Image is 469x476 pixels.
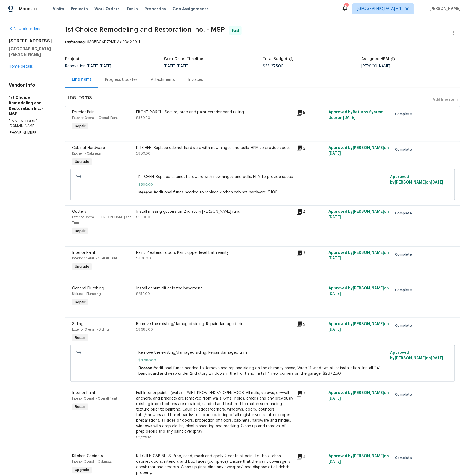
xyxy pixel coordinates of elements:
span: [DATE] [177,64,189,68]
span: $360.00 [136,116,150,119]
span: Interior Paint [72,391,96,395]
span: Kitchen - Cabinets [72,152,101,155]
p: [PHONE_NUMBER] [9,131,52,135]
span: Complete [395,392,414,398]
span: Complete [395,252,414,257]
span: Interior Overall - Cabinets [72,460,112,464]
div: FRONT PORCH: Secure, prep and paint exterior hand railing. [136,110,293,115]
span: Upgrade [73,467,91,473]
span: Upgrade [73,264,91,269]
span: Exterior Overall - Overall Paint [72,116,118,119]
div: 5 [296,110,325,116]
span: Upgrade [73,159,91,164]
div: [PERSON_NAME] [362,64,460,68]
span: Approved by Refurby System User on [328,110,384,120]
span: Exterior Paint [72,110,96,114]
span: Maestro [19,6,37,12]
span: [GEOGRAPHIC_DATA] + 1 [357,6,401,12]
h5: 1st Choice Remodeling and Restoration Inc. - MSP [9,95,52,117]
span: General Plumbing [72,286,104,290]
span: Additional funds needed to replace kitchen cabinet hardware: $100 [154,190,278,194]
span: [DATE] [328,460,341,464]
span: [DATE] [164,64,176,68]
span: Repair [73,123,88,129]
a: All work orders [9,27,40,31]
span: 1st Choice Remodeling and Restoration Inc. - MSP [65,26,225,33]
div: Progress Updates [105,77,138,83]
div: KITCHEN CABINETS: Prep, sand, mask and apply 2 coats of paint to the kitchen cabinet doors, inter... [136,454,293,476]
div: 7 [296,390,325,397]
span: KITCHEN: Replace cabinet hardware with new hinges and pulls. HPM to provide specs [139,174,387,180]
span: [DATE] [431,357,443,360]
span: Complete [395,455,414,461]
span: $33,275.00 [263,64,284,68]
div: KITCHEN: Replace cabinet hardware with new hinges and pulls. HPM to provide specs [136,145,293,151]
span: [DATE] [431,180,443,184]
span: Interior Overall - Overall Paint [72,397,117,400]
h5: Total Budget [263,57,288,61]
span: Siding [72,322,83,326]
span: [DATE] [100,64,111,68]
span: $300.00 [139,182,387,187]
span: Visits [53,6,64,12]
span: Complete [395,111,414,117]
span: [DATE] [343,116,356,120]
span: Repair [73,299,88,305]
span: Repair [73,335,88,341]
span: [DATE] [328,292,341,296]
span: $300.00 [136,152,151,155]
span: Reason: [139,366,154,370]
span: Exterior Overall - Siding [72,328,109,331]
div: 3 [296,250,325,257]
div: Invoices [188,77,203,83]
span: Approved by [PERSON_NAME] on [328,322,389,331]
span: $2,229.12 [136,436,151,439]
div: Remove the existing/damaged siding. Repair damaged trim [136,321,293,327]
span: Complete [395,323,414,328]
span: [PERSON_NAME] [427,6,461,12]
p: [EMAIL_ADDRESS][DOMAIN_NAME] [9,119,52,128]
span: Line Items [65,95,431,105]
span: [DATE] [328,328,341,331]
span: Geo Assignments [173,6,209,12]
div: 4 [296,209,325,216]
div: 4 [296,454,325,460]
div: 5 [296,321,325,328]
b: Reference: [65,40,86,44]
span: Kitchen Cabinets [72,454,103,458]
span: Complete [395,211,414,216]
span: Properties [144,6,166,12]
h5: Assigned HPM [362,57,389,61]
h5: [GEOGRAPHIC_DATA][PERSON_NAME] [9,46,52,57]
span: Work Orders [94,6,120,12]
span: $250.00 [136,292,150,296]
span: Complete [395,287,414,293]
h4: Vendor Info [9,83,52,88]
span: Tasks [126,7,138,11]
span: [DATE] [328,256,341,260]
span: Exterior Overall - [PERSON_NAME] and Trim [72,216,132,224]
div: Full Interior paint - (walls) - PAINT PROVIDED BY OPENDOOR. All nails, screws, drywall anchors, a... [136,390,293,435]
div: Paint 2 exterior doors Paint upper level bath vanity [136,250,293,256]
span: Projects [71,6,88,12]
span: [DATE] [328,151,341,155]
span: Remove the existing/damaged siding. Repair damaged trim [139,350,387,356]
span: Cabinet Hardware [72,146,105,150]
a: Home details [9,65,33,68]
span: Approved by [PERSON_NAME] on [328,251,389,260]
span: Paid [232,28,241,33]
span: Utilities - Plumbing [72,292,101,296]
span: The total cost of line items that have been proposed by Opendoor. This sum includes line items th... [289,57,294,64]
span: Approved by [PERSON_NAME] on [390,351,443,360]
span: Approved by [PERSON_NAME] on [328,391,389,401]
span: $400.00 [136,257,151,260]
span: Approved by [PERSON_NAME] on [328,454,389,464]
div: Install dehumidifier in the basement: [136,286,293,291]
span: Approved by [PERSON_NAME] on [390,175,443,184]
h2: [STREET_ADDRESS] [9,38,52,44]
span: - [87,64,111,68]
span: The hpm assigned to this work order. [391,57,395,64]
span: Complete [395,147,414,152]
div: Line Items [72,77,92,82]
span: $1,500.00 [136,216,153,219]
